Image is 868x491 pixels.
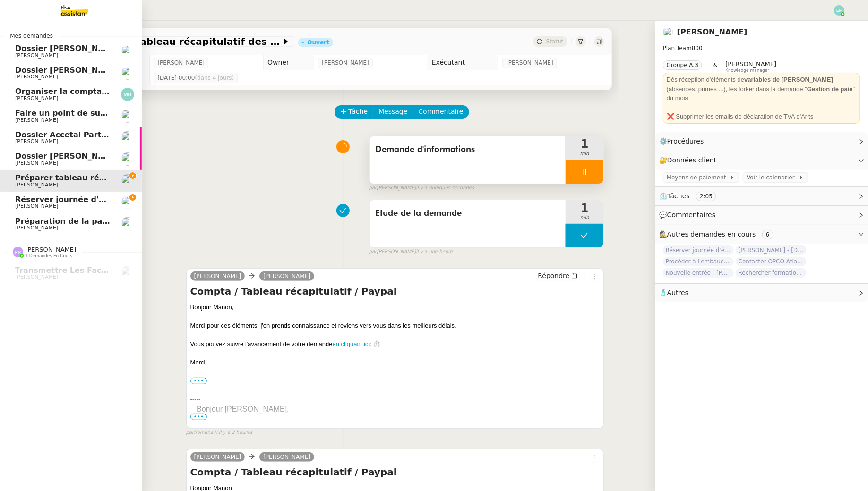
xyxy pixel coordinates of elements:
a: en cliquant ici [333,340,370,347]
span: par [186,429,194,437]
button: Tâche [335,105,374,119]
small: [PERSON_NAME] [369,248,453,256]
span: [PERSON_NAME] [15,225,58,231]
button: Commentaire [413,105,469,119]
a: [PERSON_NAME] [190,453,245,461]
span: Autres demandes en cours [667,230,756,238]
span: Plan Team [663,45,692,51]
span: Organiser la comptabilité NURI 2025 [15,87,171,96]
span: [PERSON_NAME] [15,95,58,102]
div: 🔐Données client [655,151,868,169]
td: Owner [264,55,314,70]
span: Dossier Accetal Partners [15,130,120,139]
span: Procéder à l'embauche d'[PERSON_NAME] [663,257,734,266]
img: users%2FQNmrJKjvCnhZ9wRJPnUNc9lj8eE3%2Favatar%2F5ca36b56-0364-45de-a850-26ae83da85f1 [663,27,673,37]
img: users%2FSg6jQljroSUGpSfKFUOPmUmNaZ23%2Favatar%2FUntitled.png [121,152,134,166]
span: min [566,150,603,158]
span: Données client [667,156,717,164]
span: Tâche [349,106,368,117]
span: 1 [566,138,603,150]
img: users%2FSg6jQljroSUGpSfKFUOPmUmNaZ23%2Favatar%2FUntitled.png [121,110,134,123]
span: [PERSON_NAME] [15,138,58,144]
span: Dossier [PERSON_NAME] [15,44,120,53]
span: 800 [692,45,703,51]
span: [PERSON_NAME] [15,203,58,209]
label: ••• [190,378,207,384]
span: Faire un point de suivi de la facturation [15,109,184,118]
span: [PERSON_NAME] [25,246,76,253]
span: Préparer tableau récapitulatif des paiements Paypal [86,37,281,46]
span: [PERSON_NAME] [157,58,205,68]
span: 1 demandes en cours [25,254,72,259]
span: par [369,248,377,256]
span: min [566,214,603,222]
span: Dossier [PERSON_NAME] [15,66,120,75]
nz-tag: 6 [762,230,773,239]
span: ⚙️ [659,136,708,147]
span: Réserver journée d'équipe [15,195,128,204]
span: 🕵️ [659,230,777,238]
span: [DATE] 00:00 [157,73,234,83]
span: [PERSON_NAME] [15,52,58,59]
span: Préparer tableau récapitulatif des paiements Paypal [15,173,239,182]
span: [PERSON_NAME] [15,117,58,123]
div: 🧴Autres [655,284,868,302]
img: users%2FSg6jQljroSUGpSfKFUOPmUmNaZ23%2Favatar%2FUntitled.png [121,67,134,80]
span: Tâches [667,192,690,200]
span: Rechercher formation FLE pour [PERSON_NAME] [736,268,807,278]
img: users%2FSg6jQljroSUGpSfKFUOPmUmNaZ23%2Favatar%2FUntitled.png [121,131,134,144]
nz-tag: Groupe A.3 [663,60,702,70]
div: ⏲️Tâches 2:05 [655,187,868,205]
span: Répondre [538,271,569,280]
span: (dans 4 jours) [195,75,234,81]
span: Autres [667,289,688,296]
small: [PERSON_NAME] [369,184,474,192]
button: Message [373,105,413,119]
a: [PERSON_NAME] [259,272,314,280]
div: ❌ Supprimer les emails de déclaration de TVA d'Arits [667,112,857,121]
h4: Compta / Tableau récapitulatif / Paypal [190,285,600,298]
span: Statut [546,38,564,45]
div: Ouvert [308,40,329,45]
div: Vous pouvez suivre l'avancement de votre demande : ⏱️ [190,339,600,349]
span: ⏲️ [659,192,724,200]
a: [PERSON_NAME] [677,27,748,36]
span: Mes demandes [4,31,59,41]
span: il y a quelques secondes [416,184,474,192]
span: Transmettre les factures sur [PERSON_NAME] [15,266,214,275]
img: users%2Fs5ZqnzCQbyga4sPIHudugV6EOYh1%2Favatar%2Ff6a106e3-17a7-4927-8ddd-d7dea5208869 [121,217,134,230]
div: Dès réception d'éléments de (absences, primes ...), les forker dans la demande " " du mois [667,75,857,103]
span: Contacter OPCO Atlas pour financement formation [736,257,807,266]
span: [PERSON_NAME] [726,60,777,68]
span: Etude de la demande [375,206,560,220]
span: Procédures [667,137,704,145]
span: Message [378,106,407,117]
span: Dossier [PERSON_NAME]-Renault [15,152,156,161]
span: 🧴 [659,289,688,296]
span: [PERSON_NAME] [506,58,553,68]
div: ----- [190,395,600,404]
a: [PERSON_NAME] [259,453,314,461]
img: users%2FSg6jQljroSUGpSfKFUOPmUmNaZ23%2Favatar%2FUntitled.png [121,45,134,58]
img: svg [834,5,844,16]
strong: Gestion de paie [807,85,853,93]
div: 💬Commentaires [655,206,868,224]
div: 🕵️Autres demandes en cours 6 [655,225,868,244]
td: Exécutant [428,55,498,70]
img: svg [13,247,23,257]
span: Nouvelle entrée - [PERSON_NAME] [663,268,734,278]
span: Préparation de la paie sur Payfit- [DATE] [15,217,188,226]
span: Commentaires [667,211,715,219]
button: Répondre [534,271,581,281]
app-user-label: Knowledge manager [726,60,777,73]
span: il y a 2 heures [219,429,252,437]
span: Moyens de paiement [667,173,730,182]
span: 1 [566,203,603,214]
img: users%2FQNmrJKjvCnhZ9wRJPnUNc9lj8eE3%2Favatar%2F5ca36b56-0364-45de-a850-26ae83da85f1 [121,196,134,209]
span: 🔐 [659,155,721,166]
div: Bonjour [PERSON_NAME], Peux-tu, lors de la procédure de pré-compta du mois d'Août qui aura lieu d... [197,404,600,472]
h4: Compta / Tableau récapitulatif / Paypal [190,466,600,479]
span: 💬 [659,211,720,219]
span: [PERSON_NAME] [15,74,58,80]
span: ••• [190,414,207,420]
